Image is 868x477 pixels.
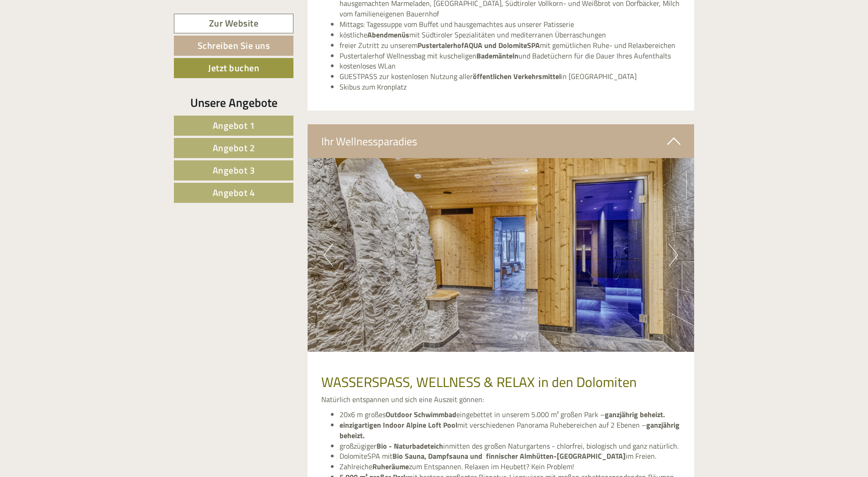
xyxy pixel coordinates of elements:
[340,461,681,472] li: Zahlreiche zum Entspannen. Relaxen im Heubett? Kein Problem!
[14,44,141,51] small: 16:29
[376,440,443,451] strong: Bio - Naturbadeteich
[340,420,681,441] li: mit verschiedenen Panorama Ruhebereichen auf 2 Ebenen –
[324,244,333,266] button: Previous
[174,58,293,78] a: Jetzt buchen
[367,29,409,40] strong: Abendmenüs
[340,441,681,451] li: großzügiger inmitten des großen Naturgartens - chlorfrei, biologisch und ganz natürlich.
[340,409,681,420] li: 20x6 m großes eingebettet in unserem 5.000 m² großen Park –
[340,451,681,461] li: DolomiteSPA mit im Freien.
[340,419,680,441] strong: ganzjährig beheizt.
[418,40,540,51] strong: PustertalerhofAQUA und DolomiteSPA
[386,409,456,420] strong: Outdoor Schwimmbad
[669,244,678,266] button: Next
[476,50,518,61] strong: Bademänteln
[7,25,146,53] div: Guten Tag, wie können wir Ihnen helfen?
[213,163,255,177] span: Angebot 3
[174,94,293,111] div: Unsere Angebote
[340,19,681,30] li: Mittags: Tagessuppe vom Buffet und hausgemachtes aus unserer Patisserie
[340,61,681,71] li: kostenloses WLan
[301,237,360,257] button: Senden
[392,450,626,461] strong: Bio Sauna, Dampfsauna und finnischer Almhütten-[GEOGRAPHIC_DATA]
[605,409,665,420] strong: ganzjährig beheizt.
[340,40,681,51] li: freier Zutritt zu unserem mit gemütlichen Ruhe- und Relaxbereichen
[340,82,681,92] li: Skibus zum Kronplatz
[321,371,637,392] span: WASSERSPASS, WELLNESS & RELAX in den Dolomiten
[473,71,561,82] strong: öffentlichen Verkehrsmittel
[213,118,255,132] span: Angebot 1
[14,26,141,34] div: [GEOGRAPHIC_DATA]
[308,124,695,158] div: Ihr Wellnessparadies
[174,14,293,33] a: Zur Website
[213,185,255,200] span: Angebot 4
[174,36,293,56] a: Schreiben Sie uns
[321,394,681,405] p: Natürlich entspannen und sich eine Auszeit gönnen:
[340,419,457,430] strong: einzigartigen Indoor Alpine Loft Pool
[213,141,255,155] span: Angebot 2
[340,71,681,82] li: GUESTPASS zur kostenlosen Nutzung aller in [GEOGRAPHIC_DATA]
[340,30,681,40] li: köstliche mit Südtiroler Spezialitäten und mediterranen Überraschungen
[372,461,409,472] strong: Ruheräume
[160,7,199,22] div: Montag
[340,51,681,61] li: Pustertalerhof Wellnessbag mit kuscheligen und Badetüchern für die Dauer Ihres Aufenthalts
